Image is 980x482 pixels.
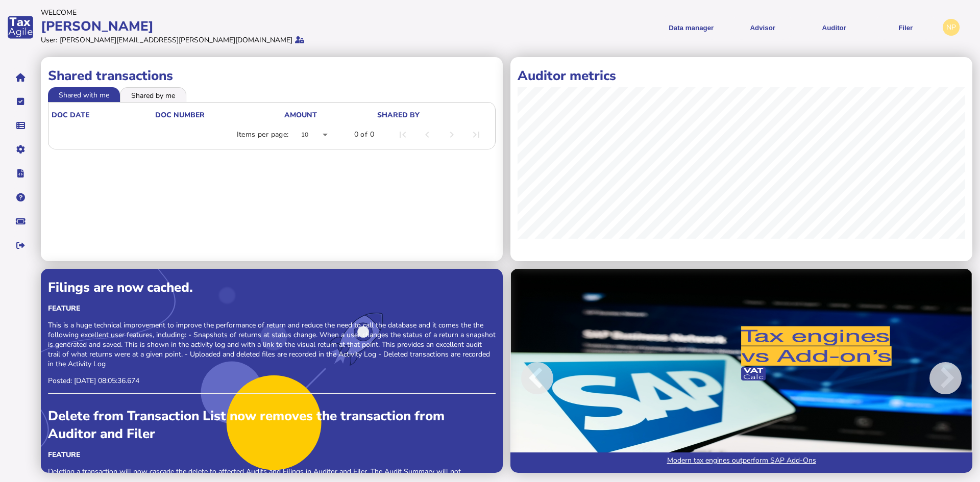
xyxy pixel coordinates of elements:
button: Help pages [10,187,31,208]
div: shared by [377,110,420,120]
div: shared by [377,110,490,120]
button: Home [10,67,31,88]
p: This is a huge technical improvement to improve the performance of return and reduce the need to ... [48,320,496,369]
a: Modern tax engines outperform SAP Add-Ons [510,452,972,473]
div: Amount [284,110,376,120]
div: User: [41,35,57,45]
div: doc number [155,110,283,120]
button: Previous [510,276,596,480]
li: Shared by me [120,87,186,102]
button: Next [887,276,972,480]
div: Filings are now cached. [48,278,496,296]
button: Sign out [10,235,31,256]
div: Welcome [41,8,487,17]
div: Delete from Transaction List now removes the transaction from Auditor and Filer [48,407,496,443]
h1: Shared transactions [48,67,496,85]
button: Manage settings [10,139,31,160]
button: Filer [873,15,938,40]
div: doc date [52,110,89,120]
div: [PERSON_NAME][EMAIL_ADDRESS][PERSON_NAME][DOMAIN_NAME] [60,35,292,45]
li: Shared with me [48,87,120,102]
div: 0 of 0 [354,130,374,140]
h1: Auditor metrics [518,67,965,85]
menu: navigate products [492,15,938,40]
p: Posted: [DATE] 08:05:36.674 [48,376,496,386]
button: Data manager [10,115,31,136]
div: Profile settings [943,19,960,36]
button: Auditor [802,15,866,40]
div: Feature [48,303,496,313]
div: doc number [155,110,205,120]
button: Tasks [10,91,31,112]
div: Items per page: [237,130,289,140]
button: Shows a dropdown of VAT Advisor options [730,15,795,40]
div: doc date [52,110,154,120]
button: Developer hub links [10,163,31,184]
i: Protected by 2-step verification [295,36,304,43]
button: Shows a dropdown of Data manager options [659,15,723,40]
div: Feature [48,450,496,460]
img: Image for blog post: Modern tax engines outperform SAP Add-Ons [510,269,972,473]
div: [PERSON_NAME] [41,17,487,35]
div: Amount [284,110,317,120]
button: Raise a support ticket [10,211,31,232]
i: Data manager [16,125,25,126]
